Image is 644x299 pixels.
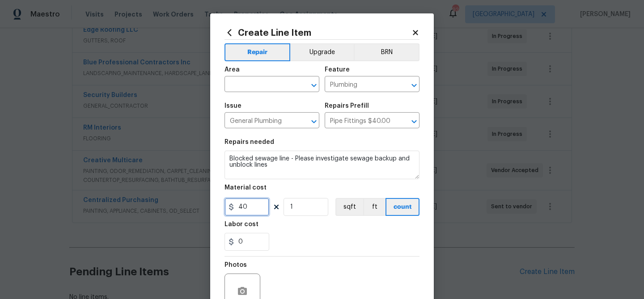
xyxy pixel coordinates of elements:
button: BRN [354,43,419,61]
h5: Photos [225,262,247,268]
h5: Feature [325,67,350,73]
textarea: Blocked sewage line - Please investigate sewage backup and unblock lines [225,151,419,179]
button: ft [363,198,386,216]
h5: Labor cost [225,221,258,227]
h5: Repairs needed [225,139,274,145]
button: Open [308,115,320,128]
h5: Repairs Prefill [325,103,369,109]
button: sqft [335,198,363,216]
button: Open [408,79,420,92]
button: Repair [225,43,290,61]
h5: Issue [225,103,241,109]
button: Open [308,79,320,92]
button: count [386,198,419,216]
h5: Area [225,67,240,73]
h2: Create Line Item [225,28,411,38]
button: Open [408,115,420,128]
button: Upgrade [290,43,354,61]
h5: Material cost [225,185,267,191]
